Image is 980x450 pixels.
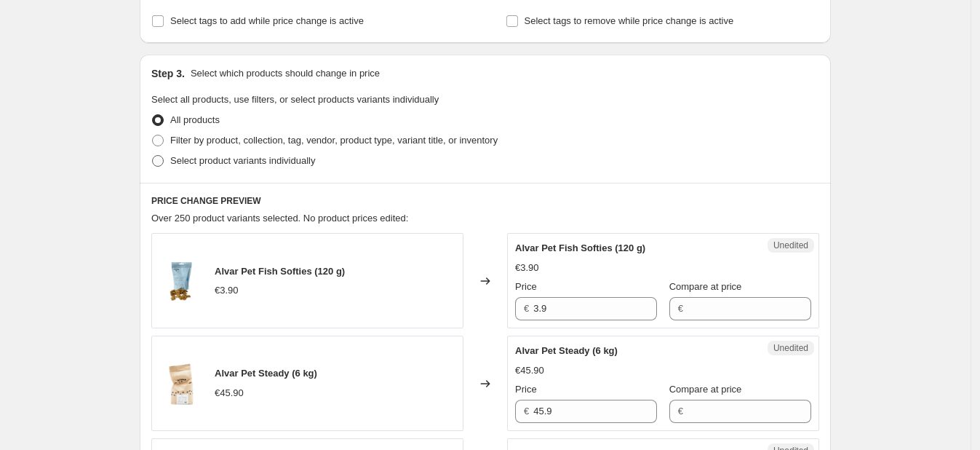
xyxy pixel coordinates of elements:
[170,135,498,146] span: Filter by product, collection, tag, vendor, product type, variant title, or inventory
[515,363,544,378] div: €45.90
[151,213,408,224] span: Over 250 product variants selected. No product prices edited:
[215,368,317,379] span: Alvar Pet Steady (6 kg)
[678,406,683,417] span: €
[678,303,683,314] span: €
[170,15,364,26] span: Select tags to add while price change is active
[515,261,539,275] div: €3.90
[669,281,742,292] span: Compare at price
[159,362,203,406] img: vakaa_square_80x.png
[773,342,808,354] span: Unedited
[215,266,345,277] span: Alvar Pet Fish Softies (120 g)
[215,283,239,298] div: €3.90
[525,15,734,26] span: Select tags to remove while price change is active
[151,94,439,105] span: Select all products, use filters, or select products variants individually
[159,259,203,303] img: chicken_softies_square-1_80x.png
[515,345,618,356] span: Alvar Pet Steady (6 kg)
[151,66,185,81] h2: Step 3.
[773,240,808,251] span: Unedited
[524,303,529,314] span: €
[170,114,220,125] span: All products
[669,384,742,395] span: Compare at price
[170,155,315,166] span: Select product variants individually
[151,195,819,207] h6: PRICE CHANGE PREVIEW
[524,406,529,417] span: €
[515,281,537,292] span: Price
[515,242,645,253] span: Alvar Pet Fish Softies (120 g)
[215,386,244,400] div: €45.90
[515,384,537,395] span: Price
[191,66,380,81] p: Select which products should change in price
